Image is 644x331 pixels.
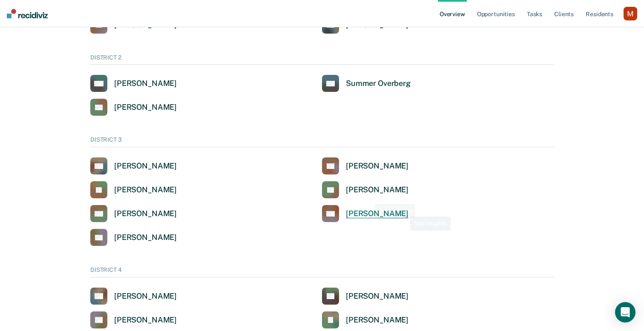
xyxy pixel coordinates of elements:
[90,75,177,92] a: [PERSON_NAME]
[114,161,177,171] div: [PERSON_NAME]
[7,9,48,18] img: Recidiviz
[114,233,177,243] div: [PERSON_NAME]
[90,157,177,174] a: [PERSON_NAME]
[322,311,408,328] a: [PERSON_NAME]
[615,302,635,322] div: Open Intercom Messenger
[90,266,554,277] div: DISTRICT 4
[90,99,177,116] a: [PERSON_NAME]
[346,209,408,219] div: [PERSON_NAME]
[114,185,177,195] div: [PERSON_NAME]
[90,311,177,328] a: [PERSON_NAME]
[322,288,408,305] a: [PERSON_NAME]
[90,181,177,198] a: [PERSON_NAME]
[346,79,411,88] div: Summer Overberg
[322,181,408,198] a: [PERSON_NAME]
[90,54,554,65] div: DISTRICT 2
[322,205,408,222] a: [PERSON_NAME]
[346,161,408,171] div: [PERSON_NAME]
[114,79,177,88] div: [PERSON_NAME]
[322,75,411,92] a: Summer Overberg
[346,315,408,325] div: [PERSON_NAME]
[90,205,177,222] a: [PERSON_NAME]
[346,185,408,195] div: [PERSON_NAME]
[114,209,177,219] div: [PERSON_NAME]
[322,157,408,174] a: [PERSON_NAME]
[90,136,554,147] div: DISTRICT 3
[346,291,408,301] div: [PERSON_NAME]
[90,288,177,305] a: [PERSON_NAME]
[114,103,177,112] div: [PERSON_NAME]
[114,315,177,325] div: [PERSON_NAME]
[114,291,177,301] div: [PERSON_NAME]
[90,229,177,246] a: [PERSON_NAME]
